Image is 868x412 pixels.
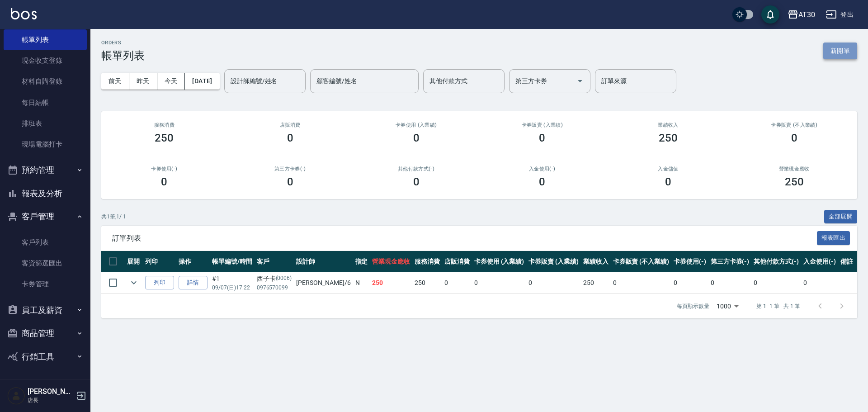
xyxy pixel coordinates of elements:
h3: 0 [665,175,671,188]
h2: 其他付款方式(-) [364,166,468,172]
h3: 250 [155,132,174,144]
img: Person [7,387,25,405]
span: 訂單列表 [112,234,817,243]
h2: 卡券販賣 (不入業績) [742,122,846,128]
p: 每頁顯示數量 [677,302,709,310]
td: 0 [472,272,527,294]
a: 材料自購登錄 [4,71,87,92]
h3: 0 [413,175,420,188]
td: 250 [412,272,442,294]
th: 展開 [125,251,143,272]
h3: 0 [287,175,293,188]
button: 預約管理 [4,158,87,182]
button: 行銷工具 [4,345,87,369]
td: 0 [611,272,671,294]
button: save [761,5,779,24]
a: 排班表 [4,113,87,134]
p: 09/07 (日) 17:22 [212,284,252,292]
button: 員工及薪資 [4,298,87,322]
div: 西子卡 [257,274,292,284]
td: 0 [751,272,801,294]
button: 商品管理 [4,322,87,345]
a: 詳情 [179,276,208,290]
p: 共 1 筆, 1 / 1 [101,213,126,221]
th: 店販消費 [442,251,472,272]
h3: 0 [539,132,545,144]
p: (0006) [276,274,292,284]
th: 營業現金應收 [370,251,412,272]
h3: 0 [539,175,545,188]
th: 業績收入 [581,251,611,272]
th: 卡券使用 (入業績) [472,251,527,272]
th: 備註 [838,251,855,272]
a: 現金收支登錄 [4,50,87,71]
h3: 250 [659,132,678,144]
p: 第 1–1 筆 共 1 筆 [756,302,800,310]
td: #1 [210,272,255,294]
th: 第三方卡券(-) [708,251,752,272]
th: 卡券使用(-) [671,251,708,272]
button: expand row [127,276,141,289]
h3: 0 [287,132,293,144]
h3: 0 [791,132,797,144]
th: 卡券販賣 (入業績) [526,251,581,272]
button: [DATE] [185,73,219,90]
h2: 業績收入 [616,122,721,128]
h2: 入金使用(-) [490,166,594,172]
img: Logo [11,8,37,19]
h2: 入金儲值 [616,166,721,172]
td: [PERSON_NAME] /6 [294,272,353,294]
th: 卡券販賣 (不入業績) [611,251,671,272]
p: 店長 [28,396,74,404]
button: 報表及分析 [4,182,87,205]
a: 客資篩選匯出 [4,253,87,274]
h3: 250 [785,175,804,188]
div: AT30 [798,9,815,20]
a: 現場電腦打卡 [4,134,87,155]
th: 服務消費 [412,251,442,272]
td: N [353,272,370,294]
td: 250 [581,272,611,294]
button: 登出 [822,6,857,23]
div: 1000 [713,294,742,318]
a: 帳單列表 [4,29,87,50]
td: 0 [801,272,838,294]
button: 列印 [145,276,174,290]
a: 報表匯出 [817,233,850,242]
h3: 0 [161,175,167,188]
th: 帳單編號/時間 [210,251,255,272]
button: 報表匯出 [817,231,850,245]
th: 列印 [143,251,176,272]
a: 客戶列表 [4,232,87,253]
h2: 店販消費 [238,122,343,128]
h2: 卡券販賣 (入業績) [490,122,594,128]
h2: 第三方卡券(-) [238,166,343,172]
a: 每日結帳 [4,92,87,113]
th: 客戶 [255,251,294,272]
h5: [PERSON_NAME] [28,387,74,396]
button: 客戶管理 [4,205,87,228]
h2: 卡券使用(-) [112,166,217,172]
p: 0976570099 [257,284,292,292]
a: 新開單 [823,46,857,55]
th: 入金使用(-) [801,251,838,272]
button: AT30 [784,5,819,24]
h3: 0 [413,132,420,144]
h2: ORDERS [101,40,145,46]
h2: 卡券使用 (入業績) [364,122,468,128]
td: 0 [708,272,752,294]
button: 昨天 [129,73,157,90]
td: 0 [526,272,581,294]
a: 卡券管理 [4,274,87,294]
h3: 服務消費 [112,122,217,128]
button: 今天 [157,73,185,90]
button: 全部展開 [824,210,858,224]
button: Open [573,74,587,88]
td: 0 [442,272,472,294]
th: 設計師 [294,251,353,272]
th: 指定 [353,251,370,272]
td: 0 [671,272,708,294]
button: 新開單 [823,43,857,59]
h3: 帳單列表 [101,49,145,62]
th: 操作 [176,251,210,272]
